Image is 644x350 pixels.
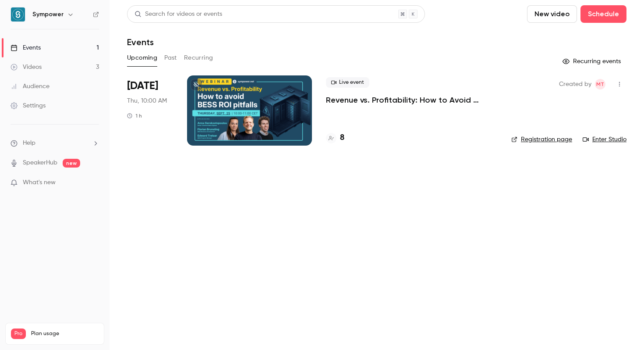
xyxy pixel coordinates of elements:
[164,51,177,65] button: Past
[326,95,497,105] a: Revenue vs. Profitability: How to Avoid [PERSON_NAME] ROI Pitfalls
[595,79,605,89] span: Manon Thomas
[184,51,213,65] button: Recurring
[127,112,142,119] div: 1 h
[23,158,57,168] a: SpeakerHub
[326,132,344,144] a: 8
[580,5,626,23] button: Schedule
[559,79,591,89] span: Created by
[583,135,626,144] a: Enter Studio
[127,79,158,93] span: [DATE]
[340,132,344,144] h4: 8
[11,63,42,71] div: Videos
[527,5,577,23] button: New video
[127,51,157,65] button: Upcoming
[11,43,41,52] div: Events
[134,10,222,19] div: Search for videos or events
[11,139,99,148] li: help-dropdown-opener
[596,79,604,89] span: MT
[23,178,56,187] span: What's new
[11,329,26,339] span: Pro
[326,77,369,88] span: Live event
[127,75,173,146] div: Sep 25 Thu, 10:00 AM (Europe/Amsterdam)
[31,330,99,337] span: Plan usage
[11,101,46,110] div: Settings
[63,159,80,168] span: new
[32,10,64,19] h6: Sympower
[23,139,35,148] span: Help
[127,96,167,105] span: Thu, 10:00 AM
[127,37,154,47] h1: Events
[511,135,572,144] a: Registration page
[11,82,50,91] div: Audience
[11,7,25,21] img: Sympower
[559,54,626,68] button: Recurring events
